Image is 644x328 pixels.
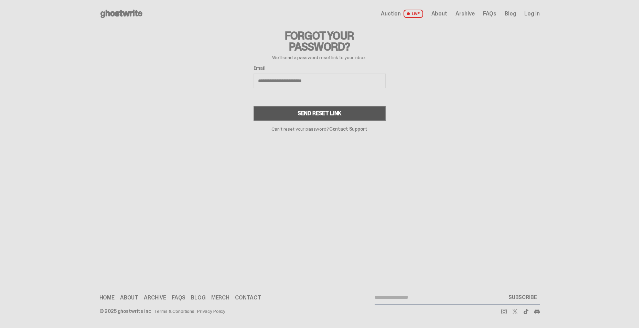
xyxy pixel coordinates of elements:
[235,295,261,300] a: Contact
[524,11,539,17] a: Log in
[211,295,229,300] a: Merch
[483,11,496,17] a: FAQs
[455,11,475,17] a: Archive
[254,55,386,60] p: We'll send a password reset link to your inbox.
[172,295,185,300] a: FAQs
[505,11,516,17] a: Blog
[381,10,423,18] a: Auction LIVE
[254,127,386,131] p: Can't reset your password?
[506,291,540,304] button: SUBSCRIBE
[329,126,367,132] a: Contact Support
[120,295,138,300] a: About
[99,309,151,314] div: © 2025 ghostwrite inc
[144,295,166,300] a: Archive
[197,309,225,314] a: Privacy Policy
[298,111,342,116] div: Send Reset Link
[99,295,115,300] a: Home
[431,11,447,17] a: About
[154,309,194,314] a: Terms & Conditions
[254,65,386,71] label: Email
[404,10,423,18] span: LIVE
[381,11,401,17] span: Auction
[254,106,386,121] button: Send Reset Link
[191,295,205,300] a: Blog
[254,30,386,52] h3: Forgot your password?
